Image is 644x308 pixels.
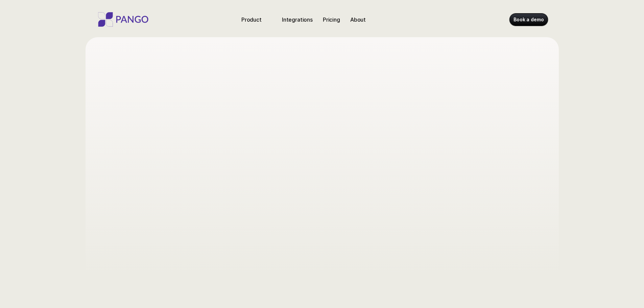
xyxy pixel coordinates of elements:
[370,144,380,155] button: Previous
[282,16,313,24] p: Integrations
[320,14,343,25] a: Pricing
[348,14,368,25] a: About
[501,144,511,155] button: Next
[370,144,380,155] img: Back Arrow
[323,16,340,24] p: Pricing
[514,16,544,23] p: Book a demo
[350,16,366,24] p: About
[279,14,315,25] a: Integrations
[509,14,548,26] a: Book a demo
[501,144,511,155] img: Next Arrow
[241,16,262,24] p: Product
